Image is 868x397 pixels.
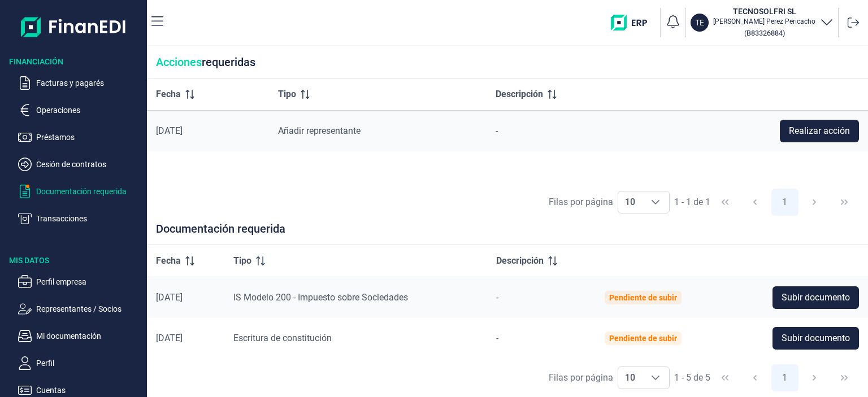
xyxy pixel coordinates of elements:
button: Mi documentación [18,329,142,343]
p: Representantes / Socios [36,302,142,316]
span: Fecha [156,88,181,101]
span: Fecha [156,254,181,268]
p: Cuentas [36,383,142,397]
div: [DATE] [156,333,215,344]
p: Cesión de contratos [36,158,142,171]
div: Filas por página [549,195,613,209]
div: Pendiente de subir [609,334,677,343]
span: Descripción [496,254,544,268]
div: requeridas [147,46,868,78]
span: - [496,292,498,303]
button: Representantes / Socios [18,302,142,316]
button: Realizar acción [780,120,859,142]
div: [DATE] [156,292,215,303]
img: erp [611,15,656,30]
button: Previous Page [741,364,769,391]
small: Copiar cif [744,29,785,37]
span: - [496,333,498,343]
button: Next Page [801,364,828,391]
button: TETECNOSOLFRI SL[PERSON_NAME] Perez Pericacho(B83326884) [691,6,834,40]
span: IS Modelo 200 - Impuesto sobre Sociedades [233,292,408,303]
span: Añadir representante [278,125,361,136]
button: Perfil empresa [18,275,142,289]
p: TE [695,17,704,28]
span: Escritura de constitución [233,333,332,343]
button: Facturas y pagarés [18,76,142,90]
div: Filas por página [549,371,613,385]
button: Documentación requerida [18,185,142,198]
span: 10 [618,191,642,213]
span: Subir documento [782,291,850,304]
p: Mi documentación [36,329,142,343]
button: Transacciones [18,212,142,225]
span: Acciones [156,55,202,69]
p: [PERSON_NAME] Perez Pericacho [713,17,815,26]
button: Page 1 [771,364,798,391]
span: Descripción [496,88,543,101]
h3: TECNOSOLFRI SL [713,6,815,17]
div: Documentación requerida [147,222,868,245]
p: Perfil [36,356,142,370]
button: Last Page [831,364,858,391]
span: 10 [618,367,642,389]
button: Operaciones [18,103,142,117]
span: Realizar acción [789,124,850,138]
p: Documentación requerida [36,185,142,198]
button: Last Page [831,189,858,216]
span: Tipo [233,254,251,268]
button: Préstamos [18,130,142,144]
span: 1 - 5 de 5 [674,373,710,382]
p: Operaciones [36,103,142,117]
span: Subir documento [782,331,850,345]
div: Choose [642,191,669,213]
div: Pendiente de subir [609,293,677,302]
button: Subir documento [772,327,859,350]
button: Page 1 [771,189,798,216]
p: Facturas y pagarés [36,76,142,90]
p: Préstamos [36,130,142,144]
button: Perfil [18,356,142,370]
button: Subir documento [772,286,859,309]
div: Choose [642,367,669,389]
span: Tipo [278,88,296,101]
p: Transacciones [36,212,142,225]
img: Logo de aplicación [21,9,127,45]
span: 1 - 1 de 1 [674,198,710,207]
p: Perfil empresa [36,275,142,289]
button: Cesión de contratos [18,158,142,171]
button: First Page [711,189,739,216]
span: - [496,125,498,136]
button: Previous Page [741,189,769,216]
button: Next Page [801,189,828,216]
button: First Page [711,364,739,391]
button: Cuentas [18,383,142,397]
div: [DATE] [156,125,260,137]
